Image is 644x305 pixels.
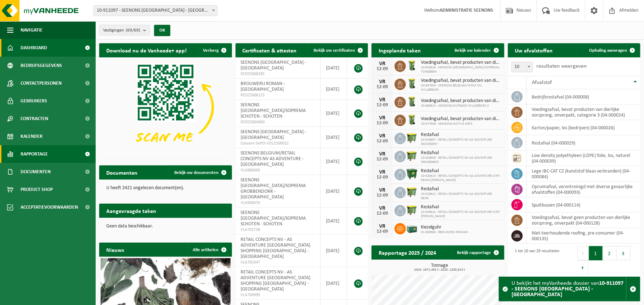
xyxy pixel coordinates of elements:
[241,129,306,140] span: SEENONS [GEOGRAPHIC_DATA] - [GEOGRAPHIC_DATA]
[21,145,48,163] span: Rapportage
[421,204,501,210] span: Restafval
[449,43,504,57] a: Bekijk uw kalender
[406,60,418,72] img: WB-0140-HPE-GN-50
[375,85,389,90] div: 12-09
[421,186,501,192] span: Restafval
[455,48,491,53] span: Bekijk uw kalender
[512,245,560,275] div: 1 tot 10 van 29 resultaten
[321,267,347,300] td: [DATE]
[527,151,640,166] td: low density polyethyleen (LDPE) folie, los, naturel (04-000039)
[241,151,304,167] span: SEENONS BELGIUM/RETAIL CONCEPTS NV AS ADVENTURE - [GEOGRAPHIC_DATA]
[321,175,347,208] td: [DATE]
[421,230,468,235] span: 01-083086 - BROUWERIJ ROMAN
[406,186,418,198] img: WB-1100-HPE-GN-51
[421,104,501,108] span: 10-968315 - SEENONS/EUTRACO WILLEBROEK 2
[99,57,232,157] img: Download de VHEPlus App
[421,116,501,122] span: Voedingsafval, bevat producten van dierlijke oorsprong, onverpakt, categorie 3
[527,120,640,135] td: karton/papier, los (bedrijven) (04-000026)
[321,148,347,175] td: [DATE]
[527,166,640,182] td: lege IBC-CAT C2 (kunststof blaas verbranden) (04-000084)
[406,168,418,180] img: WB-1100-HPE-GN-04
[421,192,501,200] span: 10-029421 - RETAIL CONCEPTS NV-AS ADVENTURE GENK
[527,213,640,228] td: voedingsafval, bevat geen producten van dierlijke oorsprong, onverpakt (04-000128)
[126,28,140,33] count: (69/69)
[617,246,631,260] button: 3
[321,79,347,100] td: [DATE]
[375,193,389,198] div: 12-09
[512,277,626,301] div: U bekijkt het myVanheede dossier van
[94,5,218,16] span: 10-911097 - SEENONS BELGIUM - TURNHOUT
[406,96,418,108] img: WB-0140-HPE-GN-50
[421,150,501,156] span: Restafval
[308,43,367,57] a: Bekijk uw certificaten
[313,48,355,53] span: Bekijk uw certificaten
[241,237,311,259] span: RETAIL CONCEPTS NV - AS ADVENTURE [GEOGRAPHIC_DATA] SHOPPING [GEOGRAPHIC_DATA] - [GEOGRAPHIC_DATA]
[321,57,347,79] td: [DATE]
[99,243,131,256] h2: Nieuws
[99,165,145,179] h2: Documenten
[21,198,78,216] span: Acceptatievoorwaarden
[241,270,311,292] span: RETAIL CONCEPTS NV - AS ADVENTURE [GEOGRAPHIC_DATA] SHOPPING [GEOGRAPHIC_DATA] - [GEOGRAPHIC_DATA]
[241,81,285,92] span: BROUWERIJ ROMAN - [GEOGRAPHIC_DATA]
[375,151,389,157] div: VR
[406,204,418,216] img: WB-1100-HPE-GN-51
[406,150,418,162] img: WB-1100-HPE-GN-51
[421,132,501,138] span: Restafval
[421,174,501,182] span: 10-029413 - RETAIL CONCEPTS NV-AS ADVENTURE SINT-DENIJS [PERSON_NAME]
[440,8,493,13] strong: ADMINISTRATIE SEENONS
[169,165,231,180] a: Bekijk uw documenten
[375,157,389,162] div: 12-09
[241,292,315,298] span: VLA704999
[198,43,231,57] button: Verberg
[106,224,225,229] p: Geen data beschikbaar.
[421,138,501,146] span: 10-029407 - RETAIL CONCEPTS NV-AS ADVENTURE NOSSEGEM
[106,186,225,191] p: U heeft 2421 ongelezen document(en).
[241,60,306,71] span: SEENONS [GEOGRAPHIC_DATA] - [GEOGRAPHIC_DATA]
[508,43,560,57] h2: Uw afvalstoffen
[99,43,194,57] h2: Download nu de Vanheede+ app!
[241,210,306,227] span: SEENONS [GEOGRAPHIC_DATA]/SOPREMA SCHOTEN - SCHOTEN
[372,245,444,259] h2: Rapportage 2025 / 2024
[406,132,418,144] img: WB-1100-HPE-GN-51
[375,263,504,272] h3: Tonnage
[375,67,389,72] div: 12-09
[421,98,501,104] span: Voedingsafval, bevat producten van dierlijke oorsprong, onverpakt, categorie 3
[241,227,315,233] span: VLA705738
[236,43,304,57] h2: Certificaten & attesten
[241,92,315,98] span: RED25006155
[21,163,51,181] span: Documenten
[21,57,62,74] span: Bedrijfsgegevens
[375,139,389,144] div: 12-09
[584,43,640,57] a: Ophaling aanvragen
[321,208,347,235] td: [DATE]
[241,200,315,206] span: VLA900670
[21,21,43,39] span: Navigatie
[94,6,217,16] span: 10-911097 - SEENONS BELGIUM - TURNHOUT
[241,71,315,77] span: RED25008285
[321,127,347,148] td: [DATE]
[532,80,552,85] span: Afvalstof
[578,260,589,275] button: Next
[241,141,315,146] span: Consent-SelfD-VEG2500022
[406,222,418,234] img: PB-LB-0680-HPE-GN-01
[21,181,53,198] span: Product Shop
[527,228,640,244] td: niet-teerhoudende roofing, pre-consumer (04-000135)
[406,114,418,126] img: WB-0140-HPE-GN-50
[99,25,150,35] button: Vestigingen(69/69)
[512,62,533,72] span: 10
[578,246,589,260] button: Previous
[375,97,389,103] div: VR
[241,260,315,265] span: VLA705347
[375,268,504,272] span: 2024: 1671,492 t - 2025: 1200,813 t
[421,84,501,92] span: 10-947563 - SEENONS BELGIUM/WOLF OIL WILLEBROEK
[21,92,47,110] span: Gebruikers
[375,211,389,216] div: 12-09
[512,281,624,298] strong: 10-911097 - SEENONS [GEOGRAPHIC_DATA] - [GEOGRAPHIC_DATA]
[154,25,170,36] button: OK
[452,245,504,260] a: Bekijk rapportage
[527,89,640,105] td: bedrijfsrestafval (04-000008)
[375,103,389,108] div: 12-09
[421,78,501,84] span: Voedingsafval, bevat producten van dierlijke oorsprong, onverpakt, categorie 3
[241,177,306,200] span: SEENONS [GEOGRAPHIC_DATA]/SOPREMA GROBBENDONK - [GEOGRAPHIC_DATA]
[527,135,640,151] td: restafval (04-000029)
